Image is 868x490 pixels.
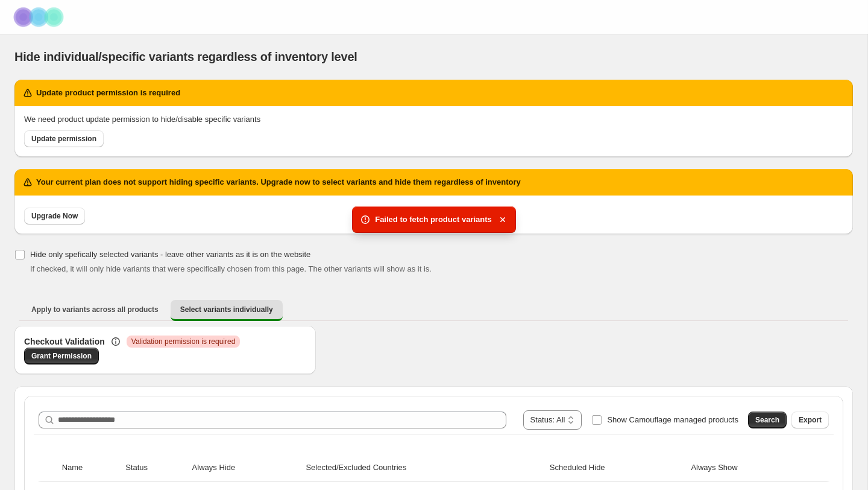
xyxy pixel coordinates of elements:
th: Selected/Excluded Countries [302,454,546,482]
h2: Your current plan does not support hiding specific variants. Upgrade now to select variants and h... [36,176,521,188]
span: Failed to fetch product variants [375,214,492,226]
span: If checked, it will only hide variants that were specifically chosen from this page. The other va... [30,264,432,273]
button: Export [791,412,829,428]
span: Export [799,415,822,425]
th: Always Show [687,454,809,482]
span: Upgrade Now [31,211,78,221]
span: We need product update permission to hide/disable specific variants [24,115,260,124]
th: Scheduled Hide [546,454,688,482]
a: Grant Permission [24,348,99,364]
span: Select variants individually [180,305,273,314]
button: Select variants individually [171,300,283,321]
span: Hide only spefically selected variants - leave other variants as it is on the website [30,250,310,259]
span: Apply to variants across all products [31,305,159,314]
a: Update permission [24,130,104,147]
span: Validation permission is required [131,337,236,346]
span: Grant Permission [31,351,92,361]
th: Status [122,454,188,482]
span: Update permission [31,134,96,144]
th: Always Hide [189,454,303,482]
h3: Checkout Validation [24,336,105,348]
button: Search [748,412,787,428]
th: Name [58,454,122,482]
h2: Update product permission is required [36,87,180,99]
span: Hide individual/specific variants regardless of inventory level [14,50,357,63]
a: Upgrade Now [24,208,85,224]
span: Search [755,415,779,425]
button: Apply to variants across all products [22,300,168,319]
span: Show Camouflage managed products [607,415,738,424]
